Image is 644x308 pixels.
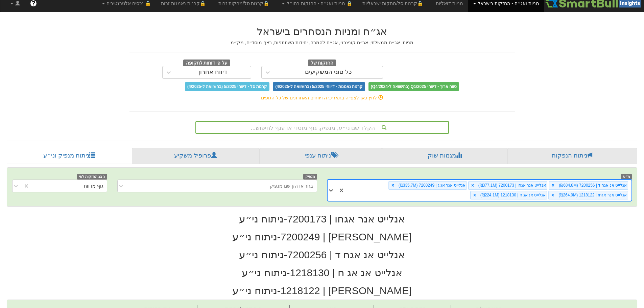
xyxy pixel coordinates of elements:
[382,148,507,164] a: מגמות שוק
[183,60,230,67] span: על פי דוחות לתקופה
[305,69,352,76] div: כל סוגי המשקיעים
[124,94,520,101] div: לחץ כאן לצפייה בתאריכי הדיווחים האחרונים של כל הגופים
[196,122,448,133] div: הקלד שם ני״ע, מנפיק, גוף מוסדי או ענף לחיפוש...
[621,174,632,180] span: ני״ע
[77,174,107,180] span: הצג החזקות לפי
[270,183,313,189] div: בחר או הזן שם מנפיק
[129,26,515,37] h2: אג״ח ומניות הנסחרים בישראל
[368,82,459,91] span: טווח ארוך - דיווחי Q1/2025 (בהשוואה ל-Q4/2024)
[273,82,365,91] span: קרנות נאמנות - דיווחי 5/2025 (בהשוואה ל-4/2025)
[556,191,628,199] div: אנלייט אנר אגחז | 1218122 (₪264.9M)
[7,249,637,260] h2: אנלייט אנ אגח ד | 7200256 - ניתוח ני״ע
[129,40,515,45] h5: מניות, אג״ח ממשלתי, אג״ח קונצרני, אג״ח להמרה, יחידות השתתפות, רצף מוסדיים, מק״מ
[308,60,336,67] span: החזקות של
[198,69,227,76] div: דיווח אחרון
[7,231,637,242] h2: [PERSON_NAME] | 7200249 - ניתוח ני״ע
[478,191,547,199] div: אנלייט אנ אג ח | 1218130 (₪224.1M)
[476,182,547,189] div: אנלייט אנר אגחו | 7200173 (₪377.1M)
[185,82,269,91] span: קרנות סל - דיווחי 5/2025 (בהשוואה ל-4/2025)
[7,148,132,164] a: ניתוח מנפיק וני״ע
[397,182,467,189] div: אנלייט אנר אג ג | 7200249 (₪335.7M)
[7,285,637,296] h2: [PERSON_NAME] | 1218122 - ניתוח ני״ע
[508,148,637,164] a: ניתוח הנפקות
[7,267,637,278] h2: אנלייט אנ אג ח | 1218130 - ניתוח ני״ע
[7,213,637,224] h2: אנלייט אנר אגחו | 7200173 - ניתוח ני״ע
[132,148,259,164] a: פרופיל משקיע
[84,183,103,189] div: גוף מדווח
[259,148,382,164] a: ניתוח ענפי
[303,174,317,180] span: מנפיק
[557,182,628,189] div: אנלייט אנ אגח ד | 7200256 (₪684.8M)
